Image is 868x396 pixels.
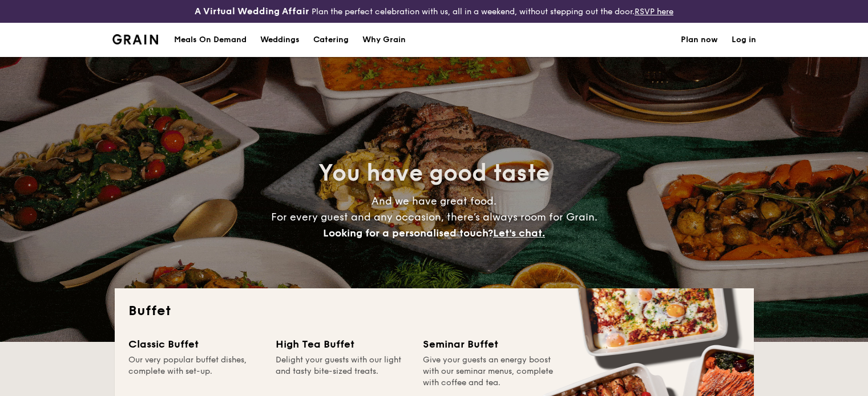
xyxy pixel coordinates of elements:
h4: A Virtual Wedding Affair [195,5,309,18]
span: And we have great food. For every guest and any occasion, there’s always room for Grain. [271,195,597,239]
div: Weddings [260,23,300,57]
a: Meals On Demand [167,23,253,57]
span: You have good taste [318,160,550,187]
div: Plan the perfect celebration with us, all in a weekend, without stepping out the door. [145,5,724,18]
a: Logotype [112,34,159,44]
div: Classic Buffet [128,336,262,352]
div: Meals On Demand [174,23,247,57]
div: Our very popular buffet dishes, complete with set-up. [128,354,262,389]
div: Why Grain [362,23,406,57]
div: Give your guests an energy boost with our seminar menus, complete with coffee and tea. [423,354,556,389]
h1: Catering [313,23,349,57]
img: Grain [112,34,159,44]
a: RSVP here [635,7,673,17]
span: Let's chat. [493,227,545,239]
a: Weddings [253,23,306,57]
a: Plan now [681,23,718,57]
div: Delight your guests with our light and tasty bite-sized treats. [276,354,409,389]
a: Log in [732,23,756,57]
a: Catering [306,23,356,57]
span: Looking for a personalised touch? [323,227,493,239]
div: Seminar Buffet [423,336,556,352]
h2: Buffet [128,302,740,320]
a: Why Grain [356,23,413,57]
div: High Tea Buffet [276,336,409,352]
